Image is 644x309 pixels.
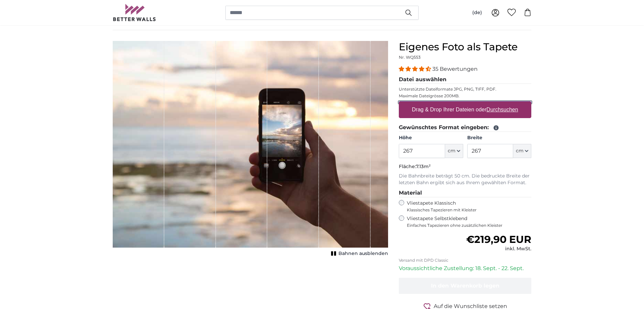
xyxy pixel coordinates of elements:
span: Bahnen ausblenden [338,250,388,257]
span: Klassisches Tapezieren mit Kleister [407,207,526,213]
span: cm [448,148,455,154]
span: 35 Bewertungen [432,66,478,72]
img: Betterwalls [113,4,156,21]
p: Unterstützte Dateiformate JPG, PNG, TIFF, PDF. [399,87,531,92]
span: In den Warenkorb legen [431,282,499,289]
p: Voraussichtliche Zustellung: 18. Sept. - 22. Sept. [399,264,531,272]
span: cm [516,148,524,154]
span: €219,90 EUR [466,233,531,246]
p: Fläche: [399,163,531,170]
p: Maximale Dateigrösse 200MB. [399,93,531,99]
label: Vliestapete Klassisch [407,200,526,213]
label: Drag & Drop Ihrer Dateien oder [409,103,521,116]
span: Nr. WQ553 [399,55,421,60]
div: inkl. MwSt. [466,246,531,252]
span: 4.34 stars [399,66,432,72]
span: Einfaches Tapezieren ohne zusätzlichen Kleister [407,223,531,228]
label: Höhe [399,135,463,141]
div: 1 of 1 [113,41,388,258]
button: (de) [467,7,487,19]
legend: Material [399,189,531,197]
label: Breite [467,135,531,141]
button: Bahnen ausblenden [329,249,388,258]
span: 7.13m² [416,163,431,169]
button: cm [513,144,531,158]
legend: Datei auswählen [399,75,531,84]
h1: Eigenes Foto als Tapete [399,41,531,53]
legend: Gewünschtes Format eingeben: [399,123,531,132]
p: Die Bahnbreite beträgt 50 cm. Die bedruckte Breite der letzten Bahn ergibt sich aus Ihrem gewählt... [399,173,531,186]
label: Vliestapete Selbstklebend [407,215,531,228]
button: In den Warenkorb legen [399,278,531,294]
p: Versand mit DPD Classic [399,258,531,263]
button: cm [445,144,463,158]
u: Durchsuchen [487,107,518,112]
